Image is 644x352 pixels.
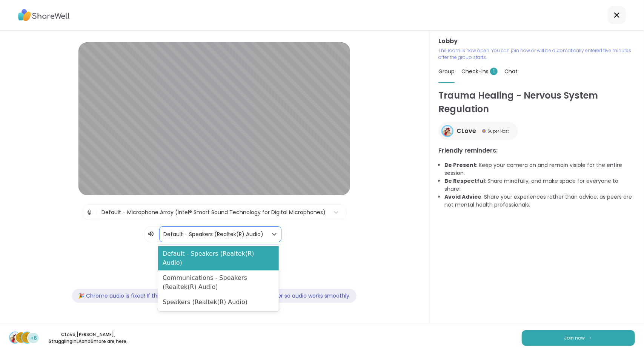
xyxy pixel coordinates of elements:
img: CLove [443,126,452,136]
span: Check-ins [461,68,498,75]
div: Default - Speakers (Realtek(R) Audio) [158,246,279,270]
img: CLove [10,332,20,343]
span: Super Host [487,128,509,134]
b: Be Present [444,161,476,169]
b: Be Respectful [444,177,485,185]
span: Group [438,68,455,75]
h3: Friendly reminders: [438,146,635,155]
img: Super Host [482,129,486,133]
a: CLoveCLoveSuper HostSuper Host [438,122,518,140]
div: Default - Microphone Array (Intel® Smart Sound Technology for Digital Microphones) [101,208,326,216]
div: Communications - Speakers (Realtek(R) Audio) [158,270,279,295]
span: S [19,333,23,343]
img: Microphone [86,205,93,220]
span: 1 [490,68,498,75]
b: Avoid Advice [444,193,481,201]
img: ShareWell Logo [18,6,70,24]
li: : Keep your camera on and remain visible for the entire session. [444,161,635,177]
h1: Trauma Healing - Nervous System Regulation [438,89,635,116]
li: : Share mindfully, and make space for everyone to share! [444,177,635,193]
p: CLove , [PERSON_NAME] , StrugglinginLA and 6 more are here. [46,331,131,345]
div: Speakers (Realtek(R) Audio) [158,295,279,310]
span: +6 [30,334,37,342]
span: | [96,205,98,220]
span: Join now [564,335,585,341]
h3: Lobby [438,37,635,46]
p: The room is now open. You can join now or will be automatically entered five minutes after the gr... [438,47,635,61]
span: S [25,333,29,343]
span: | [158,230,160,239]
span: Chat [504,68,518,75]
div: 🎉 Chrome audio is fixed! If this is your first group, please restart your browser so audio works ... [72,289,357,303]
li: : Share your experiences rather than advice, as peers are not mental health professionals. [444,193,635,209]
img: ShareWell Logomark [588,336,593,340]
span: CLove [456,127,476,136]
button: Join now [522,330,635,346]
